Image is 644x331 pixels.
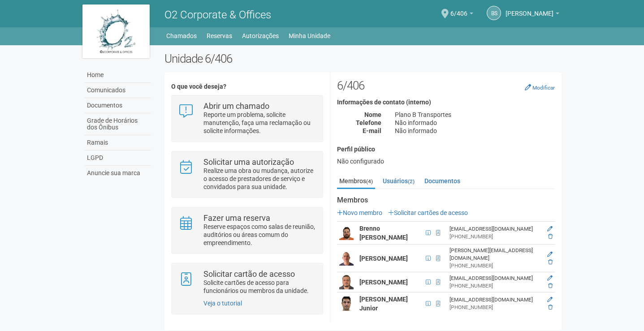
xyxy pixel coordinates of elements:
small: (4) [366,178,373,185]
div: [PHONE_NUMBER] [450,304,540,311]
p: Solicite cartões de acesso para funcionários ou membros da unidade. [203,279,316,295]
img: logo.jpg [82,4,150,58]
a: BS [487,6,501,20]
a: Editar membro [547,226,553,232]
a: Minha Unidade [289,30,330,42]
img: user.png [339,297,354,311]
span: Cartão de acesso ativo [433,254,443,263]
a: Editar membro [547,275,553,281]
small: (2) [408,178,415,185]
a: Excluir membro [548,304,553,310]
a: Grade de Horários dos Ônibus [85,113,151,135]
h2: 6/406 [337,79,555,92]
span: CPF 101.403.437-09 [423,299,433,309]
p: Reserve espaços como salas de reunião, auditórios ou áreas comum do empreendimento. [203,223,316,247]
a: Fazer uma reserva Reserve espaços como salas de reunião, auditórios ou áreas comum do empreendime... [178,214,316,247]
span: CPF 090.954.177-94 [423,254,433,263]
a: [PERSON_NAME] [506,11,559,18]
a: Usuários(2) [380,174,417,188]
p: Reporte um problema, solicite manutenção, faça uma reclamação ou solicite informações. [203,111,316,135]
strong: [PERSON_NAME] [359,255,408,262]
div: [PERSON_NAME][EMAIL_ADDRESS][DOMAIN_NAME] [450,247,540,262]
a: Documentos [85,98,151,113]
strong: [PERSON_NAME] [359,279,408,286]
a: Modificar [525,84,555,91]
a: Editar membro [547,251,553,258]
div: Não configurado [337,157,555,165]
span: Cartão de acesso ativo [433,228,443,238]
a: Documentos [422,174,462,188]
div: [PHONE_NUMBER] [450,233,540,241]
small: Modificar [532,85,555,91]
a: Novo membro [337,209,382,216]
p: Realize uma obra ou mudança, autorize o acesso de prestadores de serviço e convidados para sua un... [203,167,316,191]
strong: E-mail [363,127,381,134]
a: Anuncie sua marca [85,166,151,181]
a: Editar membro [547,297,553,303]
strong: Solicitar cartão de acesso [203,269,295,279]
strong: [PERSON_NAME] Junior [359,296,408,312]
strong: Nome [364,111,381,118]
div: Plano B Transportes [388,111,562,119]
a: Excluir membro [548,233,553,240]
strong: Solicitar uma autorização [203,157,294,167]
a: LGPD [85,150,151,166]
a: Solicitar cartões de acesso [388,209,468,216]
strong: Abrir um chamado [203,101,269,111]
h4: Informações de contato (interno) [337,99,555,106]
h4: Perfil público [337,146,555,153]
a: Excluir membro [548,283,553,289]
a: Solicitar cartão de acesso Solicite cartões de acesso para funcionários ou membros da unidade. [178,270,316,295]
img: user.png [339,226,354,240]
span: Brenno Santos [506,1,553,17]
span: 6/406 [450,1,467,17]
a: Membros(4) [337,174,375,189]
img: user.png [339,275,354,289]
div: Não informado [388,127,562,135]
div: [EMAIL_ADDRESS][DOMAIN_NAME] [450,296,540,304]
strong: Membros [337,196,555,204]
h2: Unidade 6/406 [164,52,562,65]
span: Cartão de acesso ativo [433,299,443,309]
a: Chamados [166,30,197,42]
div: [EMAIL_ADDRESS][DOMAIN_NAME] [450,225,540,233]
div: Não informado [388,119,562,127]
a: 6/406 [450,11,473,18]
a: Home [85,68,151,83]
a: Abrir um chamado Reporte um problema, solicite manutenção, faça uma reclamação ou solicite inform... [178,102,316,135]
span: Cartão de acesso ativo [433,277,443,287]
span: CPF 054.984.467-80 [423,277,433,287]
strong: Brenno [PERSON_NAME] [359,225,408,241]
a: Veja o tutorial [203,300,242,307]
a: Solicitar uma autorização Realize uma obra ou mudança, autorize o acesso de prestadores de serviç... [178,158,316,191]
a: Autorizações [242,30,279,42]
h4: O que você deseja? [171,83,323,90]
strong: Telefone [356,119,381,126]
a: Reservas [207,30,232,42]
span: O2 Corporate & Offices [164,9,271,21]
strong: Fazer uma reserva [203,213,270,223]
a: Ramais [85,135,151,150]
div: [EMAIL_ADDRESS][DOMAIN_NAME] [450,275,540,282]
div: [PHONE_NUMBER] [450,262,540,270]
span: CPF 139.262.167-43 [423,228,433,238]
img: user.png [339,251,354,266]
a: Comunicados [85,83,151,98]
div: [PHONE_NUMBER] [450,282,540,290]
a: Excluir membro [548,259,553,265]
